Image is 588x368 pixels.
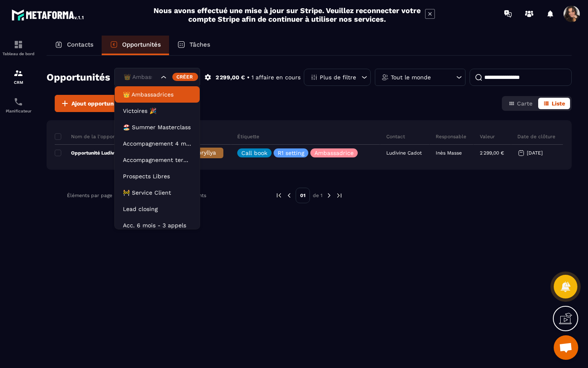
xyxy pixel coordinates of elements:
[2,34,35,62] a: formationformationTableau de bord
[517,133,555,140] p: Date de clôture
[116,186,153,205] div: Search for option
[554,335,578,360] a: Ouvrir le chat
[13,40,23,49] img: formation
[216,74,245,81] p: 2 299,00 €
[552,100,565,107] span: Liste
[517,100,532,107] span: Carte
[538,98,570,109] button: Liste
[67,193,112,198] p: Éléments par page
[325,192,333,199] img: next
[55,95,127,112] button: Ajout opportunité
[183,133,196,140] p: Phase
[503,98,537,109] button: Carte
[275,192,283,199] img: prev
[71,99,121,108] span: Ajout opportunité
[436,150,462,156] p: Inès Masse
[480,150,504,156] p: 2 299,00 €
[285,192,293,199] img: prev
[55,133,129,140] p: Nom de la l'opportunité
[153,6,421,23] h2: Nous avons effectué une mise à jour sur Stripe. Veuillez reconnecter votre compte Stripe afin de ...
[122,73,159,82] input: Search for option
[237,133,259,140] p: Étiquette
[169,36,218,55] a: Tâches
[2,62,35,91] a: formationformationCRM
[172,73,198,81] div: Créer
[241,150,267,156] p: Call book
[13,68,23,78] img: formation
[190,149,216,156] span: Appryllya
[313,192,323,199] p: de 1
[156,150,159,156] p: 0
[527,150,543,156] p: [DATE]
[2,109,35,113] p: Planificateur
[11,7,85,22] img: logo
[163,193,206,198] p: 1-1 sur 1 éléments
[480,133,495,140] p: Valeur
[252,74,301,81] p: 1 affaire en cours
[102,36,169,55] a: Opportunités
[296,188,310,203] p: 01
[13,97,23,107] img: scheduler
[386,133,405,140] p: Contact
[2,91,35,119] a: schedulerschedulerPlanificateur
[278,150,304,156] p: R1 setting
[120,191,135,200] span: 100
[436,133,466,140] p: Responsable
[47,69,110,85] h2: Opportunités
[47,36,102,55] a: Contacts
[2,80,35,85] p: CRM
[391,74,431,80] p: Tout le monde
[151,133,167,140] p: Statut
[2,52,35,56] p: Tableau de bord
[122,41,161,48] p: Opportunités
[320,74,356,80] p: Plus de filtre
[55,150,137,156] p: Opportunité Ludivine Cadot
[189,41,210,48] p: Tâches
[247,74,249,81] p: •
[336,192,343,199] img: next
[314,150,354,156] p: Ambassadrice
[114,68,200,87] div: Search for option
[135,191,142,200] input: Search for option
[67,41,94,48] p: Contacts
